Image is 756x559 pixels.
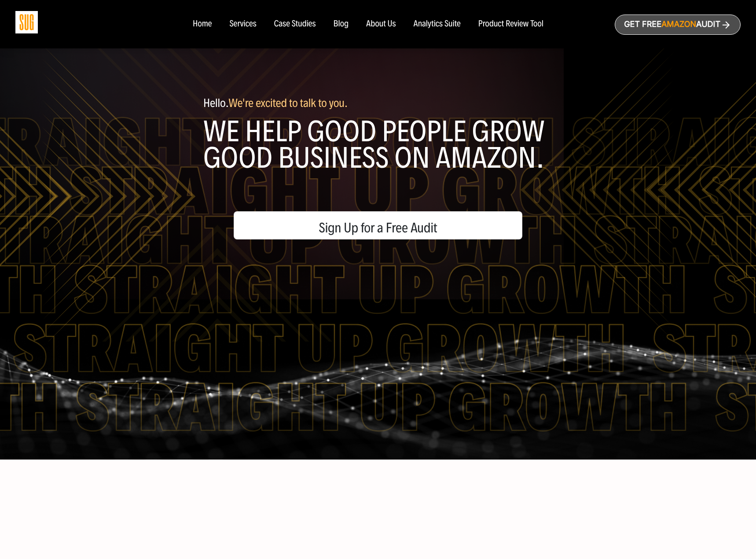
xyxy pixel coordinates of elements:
[229,19,256,29] a: Services
[203,97,553,110] p: Hello.
[661,20,696,29] span: Amazon
[478,19,543,29] a: Product Review Tool
[243,221,514,235] span: Sign Up for a Free Audit
[334,19,349,29] a: Blog
[228,96,348,110] span: We're excited to talk to you.
[414,19,461,29] a: Analytics Suite
[15,11,38,33] img: Sug
[274,19,316,29] a: Case Studies
[366,19,396,29] a: About Us
[193,19,212,29] a: Home
[203,118,553,171] h1: WE help good people grow good business on amazon.
[615,15,741,35] a: Get freeAmazonAudit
